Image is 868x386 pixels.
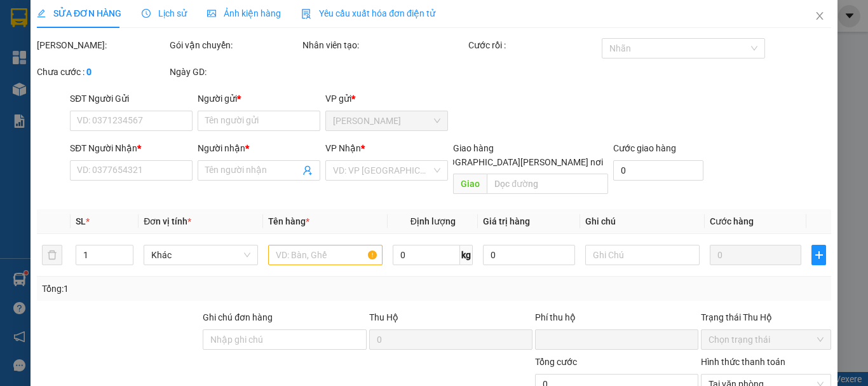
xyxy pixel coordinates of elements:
[613,160,703,181] input: Cước giao hàng
[468,38,599,52] div: Cước rồi :
[70,141,193,155] div: SĐT Người Nhận
[37,65,167,79] div: Chưa cước :
[613,143,675,153] label: Cước giao hàng
[302,38,466,52] div: Nhân viên tạo:
[198,141,320,155] div: Người nhận
[268,245,383,265] input: VD: Bàn, Ghế
[325,143,361,153] span: VP Nhận
[151,245,250,265] span: Khác
[580,209,705,234] th: Ghi chú
[701,310,831,324] div: Trạng thái Thu Hộ
[710,216,754,226] span: Cước hàng
[585,245,700,265] input: Ghi Chú
[76,216,86,226] span: SL
[268,216,309,226] span: Tên hàng
[709,330,824,349] span: Chọn trạng thái
[70,92,193,106] div: SĐT Người Gửi
[42,282,336,296] div: Tổng: 1
[170,38,300,52] div: Gói vận chuyển:
[811,245,826,265] button: plus
[410,216,455,226] span: Định lượng
[207,9,216,18] span: picture
[333,111,440,130] span: Cao Tốc
[302,165,313,176] span: user-add
[170,65,300,79] div: Ngày GD:
[815,11,825,21] span: close
[710,245,801,265] input: 0
[203,312,273,322] label: Ghi chú đơn hàng
[42,245,62,265] button: delete
[207,8,281,18] span: Ảnh kiện hàng
[86,67,92,77] b: 0
[535,310,698,329] div: Phí thu hộ
[301,9,311,19] img: icon
[142,8,187,18] span: Lịch sử
[369,312,398,322] span: Thu Hộ
[453,174,487,194] span: Giao
[453,143,494,153] span: Giao hàng
[487,174,607,194] input: Dọc đường
[198,92,320,106] div: Người gửi
[37,8,121,18] span: SỬA ĐƠN HÀNG
[142,9,151,18] span: clock-circle
[429,155,607,169] span: [GEOGRAPHIC_DATA][PERSON_NAME] nơi
[483,216,530,226] span: Giá trị hàng
[37,9,46,18] span: edit
[203,329,366,350] input: Ghi chú đơn hàng
[37,38,167,52] div: [PERSON_NAME]:
[301,8,435,18] span: Yêu cầu xuất hóa đơn điện tử
[460,245,473,265] span: kg
[701,357,785,367] label: Hình thức thanh toán
[535,357,577,367] span: Tổng cước
[144,216,191,226] span: Đơn vị tính
[325,92,448,106] div: VP gửi
[812,250,825,260] span: plus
